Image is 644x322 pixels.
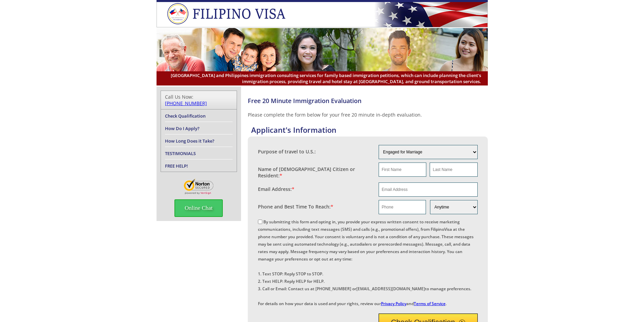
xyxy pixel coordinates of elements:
[165,100,207,106] a: [PHONE_NUMBER]
[430,200,477,214] select: Phone and Best Reach Time are required.
[430,163,477,177] input: Last Name
[258,186,294,192] label: Email Address:
[248,112,488,118] p: Please complete the form below for your free 20 minute in-depth evaluation.
[381,301,406,306] a: Privacy Policy
[248,97,488,105] h4: Free 20 Minute Immigration Evaluation
[258,219,474,306] label: By submitting this form and opting in, you provide your express written consent to receive market...
[258,148,316,155] label: Purpose of travel to U.S.:
[251,125,488,135] h4: Applicant's Information
[165,163,188,169] a: FREE HELP!
[379,163,426,177] input: First Name
[174,199,223,217] span: Online Chat
[165,125,199,131] a: How Do I Apply?
[163,72,481,84] span: [GEOGRAPHIC_DATA] and Philippines immigration consulting services for family based immigration pe...
[165,150,196,156] a: TESTIMONIALS
[379,182,478,197] input: Email Address
[379,200,426,214] input: Phone
[165,113,206,119] a: Check Qualification
[165,138,214,144] a: How Long Does it Take?
[258,220,262,224] input: By submitting this form and opting in, you provide your express written consent to receive market...
[258,203,333,210] label: Phone and Best Time To Reach:
[414,301,446,306] a: Terms of Service
[258,166,372,179] label: Name of [DEMOGRAPHIC_DATA] Citizen or Resident:
[165,94,233,106] div: Call Us Now:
